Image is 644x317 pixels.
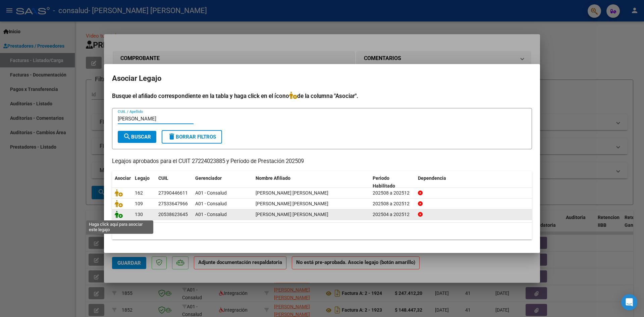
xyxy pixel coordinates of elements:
div: 27533647966 [158,200,188,208]
span: 162 [135,190,143,196]
div: 202508 a 202512 [373,189,413,197]
button: Buscar [118,131,156,143]
span: Gerenciador [195,175,222,181]
datatable-header-cell: Gerenciador [193,171,253,193]
div: 20538623645 [158,211,188,218]
span: KRAMER ESTEFANI MAGALI [256,190,328,196]
datatable-header-cell: CUIL [156,171,193,193]
span: Legajo [135,175,150,181]
span: A01 - Consalud [195,190,227,196]
span: KERBER VALENTINA MILAGROS [256,201,328,206]
span: Dependencia [418,175,446,181]
mat-icon: search [123,133,131,141]
button: Borrar Filtros [162,130,222,144]
mat-icon: delete [168,133,176,141]
div: 3 registros [112,223,532,240]
datatable-header-cell: Periodo Habilitado [370,171,415,193]
span: ORTIZ VALENTINO EMANUEL [256,212,328,217]
span: 109 [135,201,143,206]
p: Legajos aprobados para el CUIT 27224023885 y Período de Prestación 202509 [112,157,532,166]
span: Periodo Habilitado [373,175,395,189]
datatable-header-cell: Asociar [112,171,132,193]
div: 27390446611 [158,189,188,197]
span: Asociar [115,175,131,181]
span: Borrar Filtros [168,134,216,140]
span: A01 - Consalud [195,201,227,206]
datatable-header-cell: Legajo [132,171,156,193]
div: 202508 a 202512 [373,200,413,208]
h4: Busque el afiliado correspondiente en la tabla y haga click en el ícono de la columna "Asociar". [112,92,532,100]
span: Nombre Afiliado [256,175,290,181]
div: Open Intercom Messenger [621,294,637,310]
datatable-header-cell: Nombre Afiliado [253,171,370,193]
datatable-header-cell: Dependencia [415,171,532,193]
span: 130 [135,212,143,217]
span: Buscar [123,134,151,140]
span: CUIL [158,175,168,181]
div: 202504 a 202512 [373,211,413,218]
span: A01 - Consalud [195,212,227,217]
h2: Asociar Legajo [112,72,532,85]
